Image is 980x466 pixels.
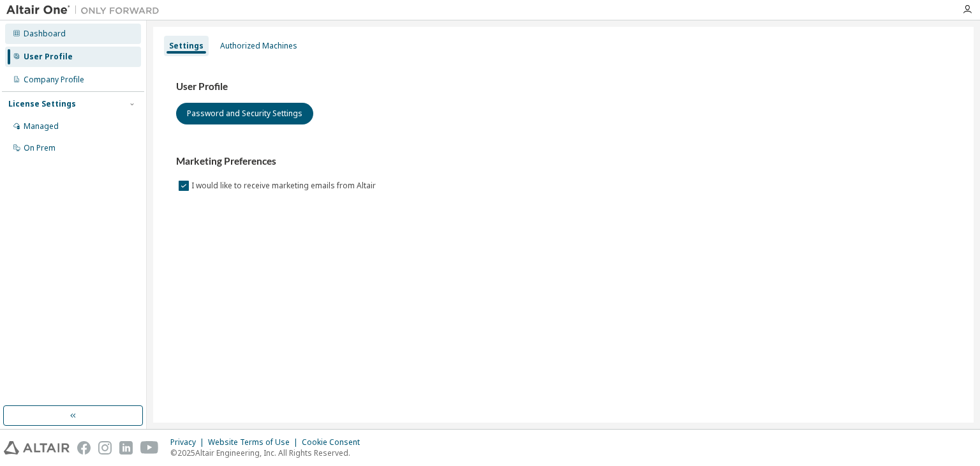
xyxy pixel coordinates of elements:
[77,441,91,455] img: facebook.svg
[169,41,204,51] div: Settings
[24,121,59,132] div: Managed
[176,103,313,124] button: Password and Security Settings
[119,441,133,455] img: linkedin.svg
[24,143,56,153] div: On Prem
[170,447,367,458] p: © 2025 Altair Engineering, Inc. All Rights Reserved.
[140,441,159,455] img: youtube.svg
[302,437,367,447] div: Cookie Consent
[176,80,951,93] h3: User Profile
[24,75,84,85] div: Company Profile
[98,441,112,455] img: instagram.svg
[8,99,76,109] div: License Settings
[208,437,302,447] div: Website Terms of Use
[191,178,378,193] label: I would like to receive marketing emails from Altair
[220,41,297,51] div: Authorized Machines
[170,437,208,447] div: Privacy
[176,155,951,168] h3: Marketing Preferences
[24,29,66,39] div: Dashboard
[4,441,70,455] img: altair_logo.svg
[24,52,73,62] div: User Profile
[6,4,166,17] img: Altair One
